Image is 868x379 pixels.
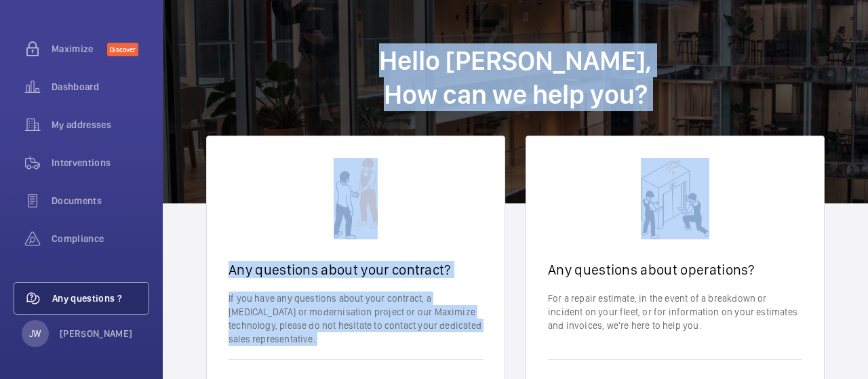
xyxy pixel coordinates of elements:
p: JW [29,327,41,340]
p: [PERSON_NAME] [60,327,133,340]
h2: Any questions about your contract? [229,261,483,278]
span: Interventions [52,156,149,169]
span: Dashboard [52,80,149,94]
h2: Any questions about operations? [548,261,802,278]
span: Compliance [52,232,149,245]
p: If you have any questions about your contract, a [MEDICAL_DATA] or modernisation project or our M... [229,292,483,346]
span: Discover [107,43,138,56]
img: contact-ops.png [641,158,709,239]
img: contact-sales.png [334,158,377,239]
span: Maximize [52,42,107,56]
span: Any questions ? [52,292,149,305]
span: Documents [52,194,149,207]
p: For a repair estimate, in the event of a breakdown or incident on your fleet, or for information ... [548,292,802,332]
span: My addresses [52,118,149,132]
